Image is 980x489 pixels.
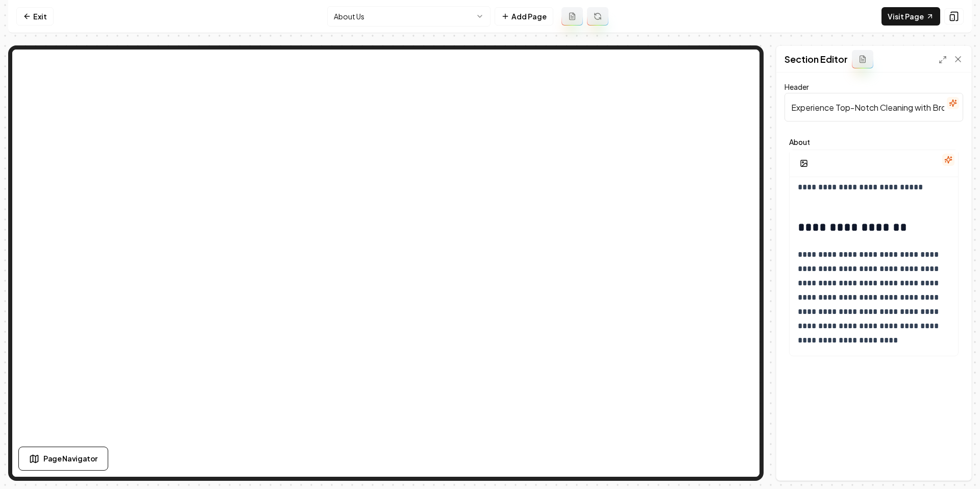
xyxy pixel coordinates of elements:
[561,7,583,26] button: Add admin page prompt
[43,453,97,464] span: Page Navigator
[881,7,940,26] a: Visit Page
[785,82,809,91] label: Header
[16,7,54,26] a: Exit
[18,447,108,471] button: Page Navigator
[587,7,608,26] button: Regenerate page
[789,138,959,145] label: About
[852,50,873,68] button: Add admin section prompt
[785,93,963,121] input: Header
[495,7,553,26] button: Add Page
[785,52,848,66] h2: Section Editor
[794,154,814,173] button: Add Image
